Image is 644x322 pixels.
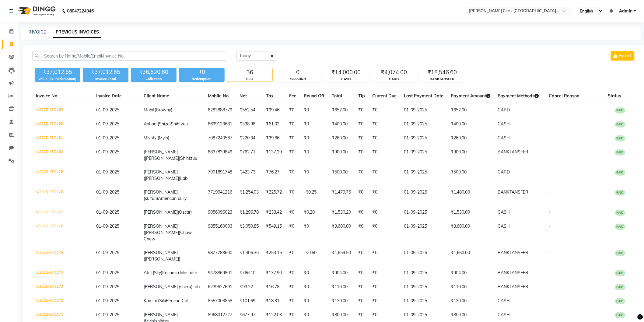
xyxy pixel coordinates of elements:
span: 01-09-2025 [96,135,119,141]
td: 8557003858 [205,294,236,308]
img: logo [16,2,57,19]
span: 01-09-2025 [96,270,119,275]
span: Last Payment Date [404,93,444,99]
span: Mobile No. [208,93,230,99]
span: [PERSON_NAME] [144,209,178,215]
td: 01-09-2025 [401,131,447,145]
td: ₹0 [286,103,300,117]
span: CARD [498,169,510,175]
td: ₹0 [286,185,300,205]
td: ₹18.31 [263,294,286,308]
span: 01-09-2025 [96,209,119,215]
span: CASH [498,121,510,127]
td: 01-09-2025 [401,103,447,117]
div: 36 [227,68,272,77]
span: Client Name [144,93,170,99]
span: 01-09-2025 [96,312,119,317]
span: - [549,250,551,255]
td: ₹1,660.00 [447,246,494,266]
span: BANKTANSFER [498,284,529,289]
td: ₹0 [286,131,300,145]
td: ₹225.72 [263,185,286,205]
span: PAID [615,224,625,230]
span: Cancel Reason [549,93,579,99]
input: Search by Name/Mobile/Email/Invoice No [32,51,227,61]
span: PAID [615,149,625,156]
td: ₹0 [355,266,369,280]
td: ₹0 [286,219,300,246]
td: V/2025-26/2182 [32,117,93,131]
a: INVOICE [29,29,46,35]
td: ₹0 [355,219,369,246]
td: 9478869801 [205,266,236,280]
td: ₹99.46 [263,103,286,117]
td: ₹3,600.00 [447,219,494,246]
td: ₹0 [369,266,401,280]
td: ₹904.00 [328,266,355,280]
span: PAID [615,210,625,216]
td: -₹0.25 [300,185,328,205]
td: ₹0 [369,205,401,219]
td: V/2025-26/2174 [32,266,93,280]
span: - [549,312,551,317]
td: ₹0 [369,185,401,205]
td: V/2025-26/2176 [32,219,93,246]
div: Invoice Total [83,76,128,82]
div: 0 [275,68,320,77]
td: 7719641216 [205,185,236,205]
span: - [549,169,551,175]
td: ₹0 [355,294,369,308]
span: Mishty (Mylo) [144,135,170,141]
td: ₹0 [355,185,369,205]
td: ₹0 [369,246,401,266]
td: ₹652.00 [328,103,355,117]
td: ₹0 [300,294,328,308]
td: ₹0 [300,145,328,165]
td: ₹0 [355,145,369,165]
span: Invoice Date [96,93,122,99]
td: ₹39.66 [263,131,286,145]
td: ₹0 [286,266,300,280]
td: ₹101.69 [236,294,263,308]
span: - [549,284,551,289]
td: ₹260.00 [447,131,494,145]
span: Lab [193,284,200,289]
span: BANKTANSFER [498,250,529,255]
span: 01-09-2025 [96,149,119,155]
td: ₹110.00 [328,280,355,294]
td: ₹0 [355,103,369,117]
td: ₹220.34 [236,131,263,145]
span: - [549,223,551,229]
span: Payment Methods [498,93,539,99]
span: 01-09-2025 [96,121,119,127]
td: ₹0 [286,294,300,308]
span: PAID [615,270,625,276]
span: 01-09-2025 [96,223,119,229]
td: ₹0 [300,103,328,117]
td: 01-09-2025 [401,266,447,280]
span: CARD [498,107,510,113]
td: ₹3,600.00 [328,219,355,246]
span: PAID [615,121,625,128]
a: PREVIOUS INVOICES [53,27,101,38]
td: 01-09-2025 [401,280,447,294]
td: 9855160003 [205,219,236,246]
td: ₹900.00 [447,145,494,165]
td: V/2025-26/2177 [32,205,93,219]
span: [PERSON_NAME] ([PERSON_NAME]) [144,149,180,161]
td: ₹1,296.78 [236,205,263,219]
td: 9877783600 [205,246,236,266]
td: 01-09-2025 [401,185,447,205]
td: ₹0 [300,280,328,294]
td: ₹400.00 [447,117,494,131]
span: - [549,189,551,195]
span: - [549,121,551,127]
td: ₹500.00 [328,165,355,185]
td: ₹904.00 [447,266,494,280]
td: 01-09-2025 [401,205,447,219]
span: 01-09-2025 [96,250,119,255]
div: Value (Ex. Redemption) [35,76,80,82]
div: CASH [324,77,369,82]
span: PAID [615,190,625,196]
td: ₹0 [369,131,401,145]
